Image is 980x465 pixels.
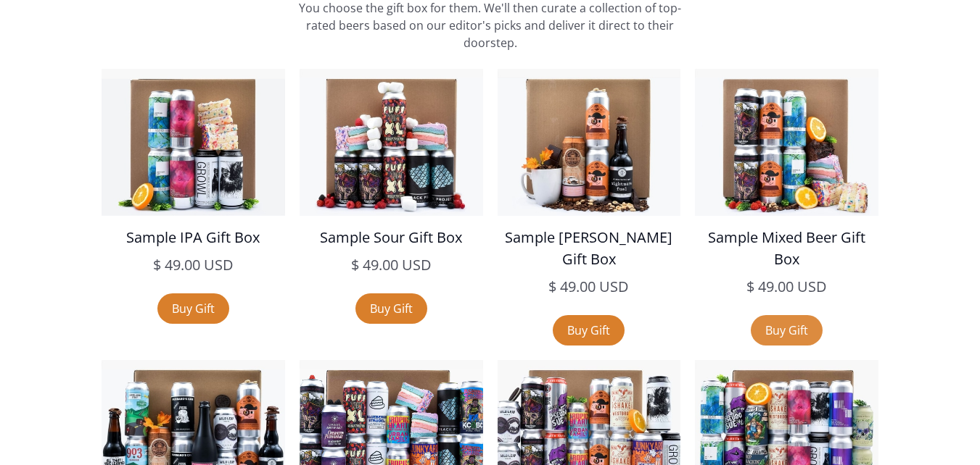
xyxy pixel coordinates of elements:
[355,293,427,324] a: Buy Gift
[498,227,681,270] h5: Sample [PERSON_NAME] Gift Box
[498,276,681,298] h5: $ 49.00 USD
[300,254,483,276] h5: $ 49.00 USD
[695,276,878,298] h5: $ 49.00 USD
[157,293,229,324] a: Buy Gift
[300,227,483,248] h5: Sample Sour Gift Box
[102,227,285,248] h5: Sample IPA Gift Box
[751,315,823,345] a: Buy Gift
[695,69,878,314] a: Sample Mixed Beer Gift Box$ 49.00 USD
[300,69,483,293] a: Sample Sour Gift Box$ 49.00 USD
[102,69,285,293] a: Sample IPA Gift Box$ 49.00 USD
[498,69,681,314] a: Sample [PERSON_NAME] Gift Box$ 49.00 USD
[553,315,625,345] a: Buy Gift
[695,227,878,270] h5: Sample Mixed Beer Gift Box
[102,254,285,276] h5: $ 49.00 USD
